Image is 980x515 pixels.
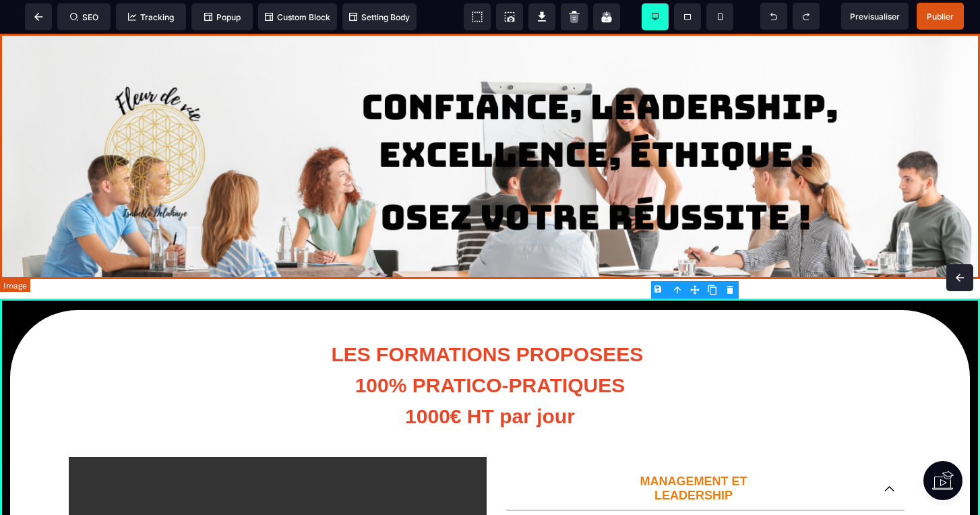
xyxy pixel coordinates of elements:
[841,3,909,30] span: Preview
[70,12,98,22] span: SEO
[204,12,241,22] span: Popup
[927,11,954,22] span: Publier
[349,12,410,22] span: Setting Body
[265,12,330,22] span: Custom Block
[850,11,900,22] span: Previsualiser
[516,441,871,469] p: MANAGEMENT ET LEADERSHIP
[128,12,174,22] span: Tracking
[464,3,491,30] span: View components
[331,309,648,394] b: LES FORMATIONS PROPOSEES 100% PRATICO-PRATIQUES 1000€ HT par jour
[496,3,523,30] span: Screenshot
